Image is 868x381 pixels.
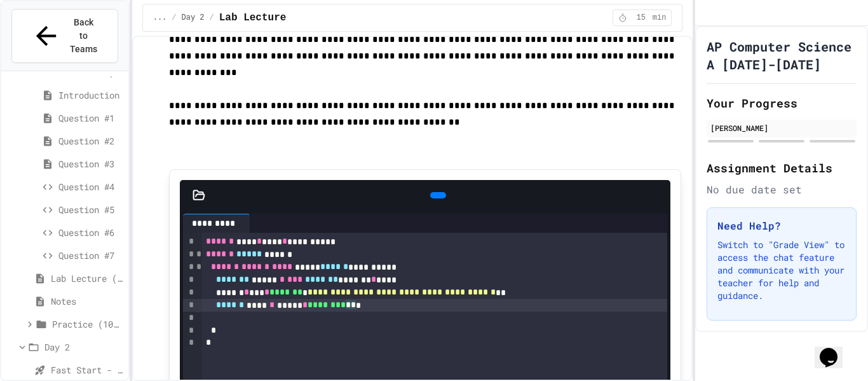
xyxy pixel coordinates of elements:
[58,203,123,216] span: Question #5
[58,249,123,262] span: Question #7
[58,226,123,239] span: Question #6
[51,363,123,377] span: Fast Start - Quiz
[44,340,123,354] span: Day 2
[58,157,123,170] span: Question #3
[58,180,123,193] span: Question #4
[707,182,857,197] div: No due date set
[58,111,123,125] span: Question #1
[69,16,98,56] span: Back to Teams
[51,272,123,285] span: Lab Lecture (15 mins)
[707,38,857,73] h1: AP Computer Science A [DATE]-[DATE]
[58,88,123,102] span: Introduction
[182,13,205,23] span: Day 2
[631,13,651,23] span: 15
[707,94,857,112] h2: Your Progress
[653,13,667,23] span: min
[172,13,176,23] span: /
[707,159,857,177] h2: Assignment Details
[52,317,123,331] span: Practice (10 mins)
[717,218,846,233] h3: Need Help?
[717,239,846,302] p: Switch to "Grade View" to access the chat feature and communicate with your teacher for help and ...
[11,9,118,63] button: Back to Teams
[815,330,855,368] iframe: chat widget
[710,122,853,134] div: [PERSON_NAME]
[153,13,167,23] span: ...
[219,10,287,25] span: Lab Lecture
[210,13,214,23] span: /
[58,134,123,148] span: Question #2
[51,294,123,308] span: Notes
